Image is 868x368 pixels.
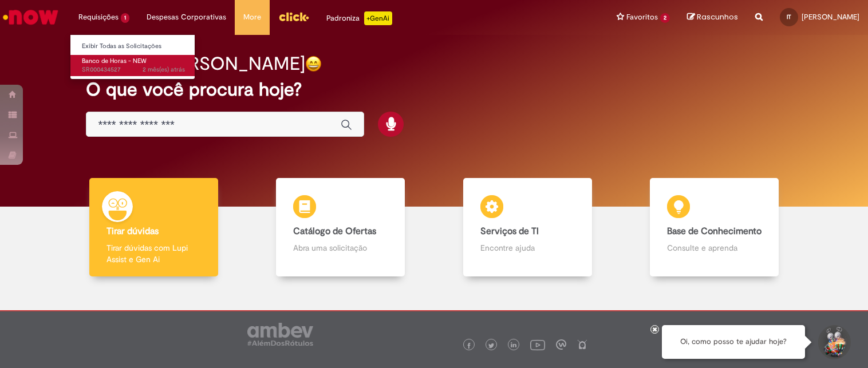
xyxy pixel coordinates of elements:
img: logo_footer_naosei.png [577,339,587,350]
img: logo_footer_workplace.png [556,339,566,350]
span: More [243,11,261,23]
p: Encontre ajuda [480,242,575,254]
img: happy-face.png [305,56,322,72]
button: Iniciar Conversa de Suporte [816,325,851,359]
span: Banco de Horas - NEW [82,57,147,65]
img: logo_footer_facebook.png [466,343,472,349]
b: Tirar dúvidas [106,225,159,237]
a: Rascunhos [687,12,738,23]
p: Consulte e aprenda [667,242,762,254]
b: Base de Conhecimento [667,225,762,237]
img: logo_footer_linkedin.png [511,342,516,349]
img: ServiceNow [1,6,60,29]
span: SR000434527 [82,65,185,74]
a: Catálogo de Ofertas Abra uma solicitação [247,178,435,277]
a: Exibir Todas as Solicitações [70,40,196,53]
span: 2 [660,13,670,23]
img: click_logo_yellow_360x200.png [278,8,309,25]
ul: Requisições [70,34,195,80]
span: [PERSON_NAME] [802,12,859,22]
b: Serviços de TI [480,225,539,237]
p: Tirar dúvidas com Lupi Assist e Gen Ai [106,242,201,265]
div: Oi, como posso te ajudar hoje? [662,325,805,359]
a: Base de Conhecimento Consulte e aprenda [621,178,808,277]
time: 13/08/2025 18:28:46 [143,65,185,74]
b: Catálogo de Ofertas [293,225,376,237]
h2: Bom dia, [PERSON_NAME] [86,54,305,74]
a: Aberto SR000434527 : Banco de Horas - NEW [70,55,196,76]
span: IT [787,13,791,21]
span: 2 mês(es) atrás [143,65,185,74]
a: Tirar dúvidas Tirar dúvidas com Lupi Assist e Gen Ai [60,178,247,277]
div: Padroniza [326,11,392,25]
img: logo_footer_youtube.png [530,337,545,352]
p: +GenAi [364,11,392,25]
p: Abra uma solicitação [293,242,388,254]
span: 1 [121,13,129,23]
span: Favoritos [626,11,658,23]
h2: O que você procura hoje? [86,80,782,100]
img: logo_footer_ambev_rotulo_gray.png [247,323,313,346]
span: Despesas Corporativas [147,11,226,23]
a: Serviços de TI Encontre ajuda [434,178,621,277]
span: Requisições [78,11,119,23]
span: Rascunhos [697,11,738,22]
img: logo_footer_twitter.png [488,343,494,349]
